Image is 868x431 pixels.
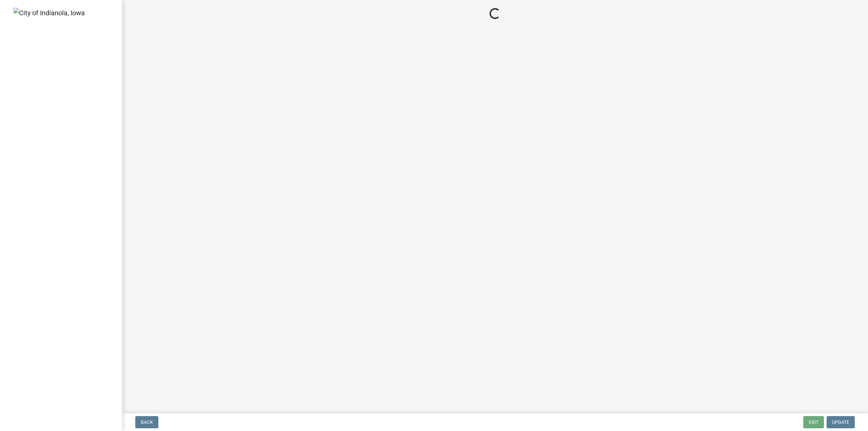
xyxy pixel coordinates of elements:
span: Update [832,419,849,425]
span: Back [141,419,153,425]
img: City of Indianola, Iowa [14,8,85,18]
button: Exit [803,416,824,428]
button: Update [827,416,855,428]
button: Back [135,416,158,428]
